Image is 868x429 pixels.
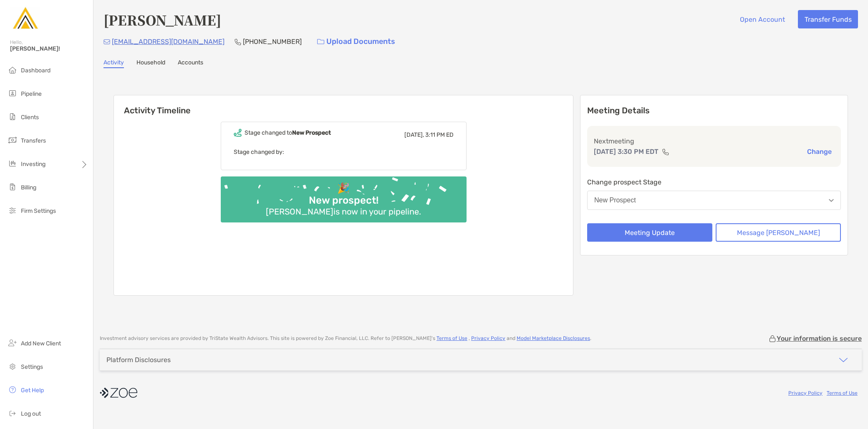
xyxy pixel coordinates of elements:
p: Meeting Details [587,105,841,116]
img: get-help icon [8,385,18,395]
a: Household [136,59,165,68]
p: Next meeting [594,136,834,146]
h4: [PERSON_NAME] [103,10,221,29]
span: Firm Settings [21,207,56,214]
span: Clients [21,114,39,121]
button: Meeting Update [587,223,712,242]
span: [DATE], [404,131,424,138]
img: icon arrow [838,355,848,365]
h6: Activity Timeline [114,95,573,115]
p: Change prospect Stage [587,177,841,187]
img: Email Icon [103,39,110,44]
img: Zoe Logo [10,3,40,33]
button: Transfer Funds [798,10,858,28]
div: Platform Disclosures [106,356,171,364]
a: Activity [103,59,124,68]
img: logout icon [8,408,18,418]
a: Model Marketplace Disclosures [517,335,590,341]
img: dashboard icon [8,65,18,75]
img: Confetti [221,176,467,215]
img: Event icon [234,129,242,137]
img: investing icon [8,158,18,169]
img: communication type [662,148,669,155]
button: New Prospect [587,191,841,210]
span: Billing [21,184,36,191]
img: pipeline icon [8,88,18,98]
span: Transfers [21,137,46,144]
span: Settings [21,363,43,370]
p: Stage changed by: [234,147,454,157]
p: [PHONE_NUMBER] [243,36,302,47]
button: Message [PERSON_NAME] [716,223,841,242]
a: Upload Documents [312,33,401,51]
button: Change [805,147,834,156]
div: New prospect! [305,194,382,207]
img: settings icon [8,361,18,371]
span: Add New Client [21,340,61,347]
img: clients icon [8,112,18,122]
img: button icon [317,39,324,45]
b: New Prospect [292,129,331,136]
span: Log out [21,410,41,417]
p: Your information is secure [777,335,862,342]
div: 🎉 [334,182,353,194]
img: billing icon [8,182,18,192]
img: Phone Icon [235,38,241,45]
img: Open dropdown arrow [829,199,834,202]
img: company logo [100,383,137,402]
span: Get Help [21,387,44,394]
span: Pipeline [21,90,42,97]
a: Terms of Use [827,390,858,396]
button: Open Account [733,10,791,28]
span: Investing [21,161,45,168]
p: Investment advisory services are provided by TriState Wealth Advisors . This site is powered by Z... [100,335,591,342]
a: Terms of Use [437,335,467,341]
img: firm-settings icon [8,205,18,215]
a: Accounts [178,59,203,68]
a: Privacy Policy [471,335,505,341]
p: [EMAIL_ADDRESS][DOMAIN_NAME] [112,36,225,47]
span: [PERSON_NAME]! [10,45,88,52]
div: [PERSON_NAME] is now in your pipeline. [262,207,424,217]
a: Privacy Policy [788,390,823,396]
span: 3:11 PM ED [425,131,454,138]
img: add_new_client icon [8,338,18,348]
img: transfers icon [8,135,18,145]
div: New Prospect [594,197,636,204]
div: Stage changed to [245,129,331,136]
span: Dashboard [21,67,50,74]
p: [DATE] 3:30 PM EDT [594,146,659,157]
